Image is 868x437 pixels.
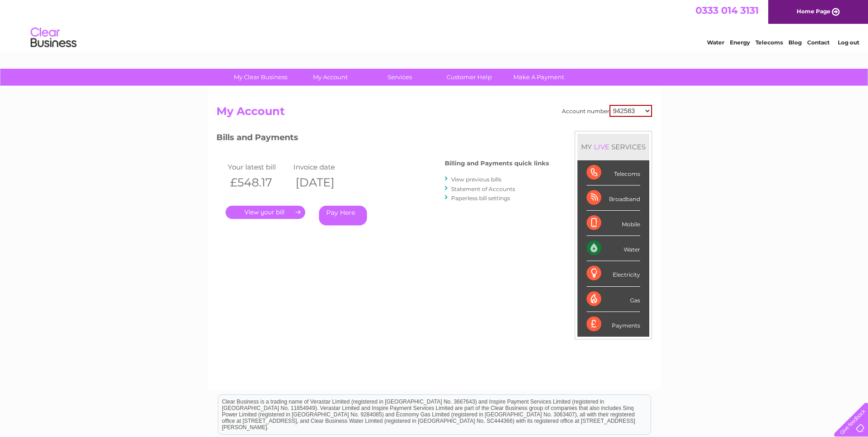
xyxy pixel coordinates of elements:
[216,105,652,122] h2: My Account
[501,69,577,86] a: Make A Payment
[431,69,507,86] a: Customer Help
[807,39,830,46] a: Contact
[695,5,759,16] a: 0333 014 3131
[788,39,802,46] a: Blog
[218,5,651,44] div: Clear Business is a trading name of Verastar Limited (registered in [GEOGRAPHIC_DATA] No. 3667643...
[291,173,357,192] th: [DATE]
[587,287,640,312] div: Gas
[226,173,291,192] th: £548.17
[292,69,368,86] a: My Account
[451,195,510,202] a: Paperless bill settings
[223,69,298,86] a: My Clear Business
[587,160,640,186] div: Telecoms
[226,206,305,219] a: .
[755,39,783,46] a: Telecoms
[707,39,724,46] a: Water
[362,69,437,86] a: Services
[587,312,640,337] div: Payments
[451,176,501,183] a: View previous bills
[319,206,367,225] a: Pay Here
[838,39,859,46] a: Log out
[226,161,291,173] td: Your latest bill
[562,105,652,117] div: Account number
[592,142,611,151] div: LIVE
[587,236,640,261] div: Water
[30,24,77,52] img: logo.png
[291,161,357,173] td: Invoice date
[216,131,549,147] h3: Bills and Payments
[730,39,750,46] a: Energy
[577,134,649,160] div: MY SERVICES
[445,160,549,167] h4: Billing and Payments quick links
[587,261,640,286] div: Electricity
[451,186,515,192] a: Statement of Accounts
[587,211,640,236] div: Mobile
[587,186,640,211] div: Broadband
